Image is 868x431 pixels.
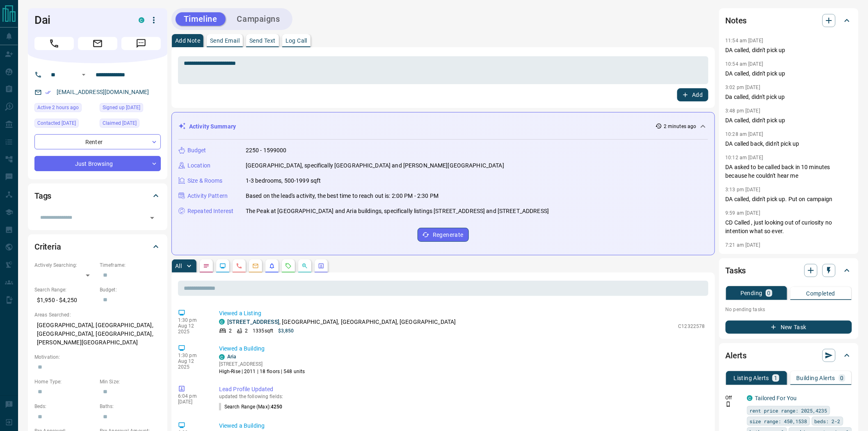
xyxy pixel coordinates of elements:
[726,195,852,204] p: DA called, didn't pick up. Put on campaign
[726,116,852,125] p: DA called, didn't pick up
[79,70,89,80] button: Open
[187,146,206,155] p: Budget
[227,319,279,325] a: [STREET_ADDRESS]
[678,323,705,330] p: C12322578
[726,140,852,148] p: DA called back, didn't pick up
[34,378,96,385] p: Home Type:
[302,263,308,269] svg: Opportunities
[664,123,696,130] p: 2 minutes ago
[34,353,161,361] p: Motivation:
[726,218,852,236] p: CD Called , just looking out of curiosity no intention what so ever.
[178,317,207,323] p: 1:30 pm
[187,161,210,170] p: Location
[726,38,763,44] p: 11:54 am [DATE]
[285,263,292,269] svg: Requests
[178,358,207,370] p: Aug 12 2025
[246,177,321,185] p: 1-3 bedrooms, 500-1999 sqft
[34,156,161,171] div: Just Browsing
[252,263,259,269] svg: Emails
[103,119,137,127] span: Claimed [DATE]
[100,261,161,269] p: Timeframe:
[229,12,288,26] button: Campaigns
[34,240,61,253] h2: Criteria
[726,346,852,365] div: Alerts
[34,37,74,50] span: Call
[726,85,761,90] p: 3:02 pm [DATE]
[34,293,96,307] p: $1,950 - $4,250
[187,177,223,185] p: Size & Rooms
[726,264,746,277] h2: Tasks
[203,263,210,269] svg: Notes
[767,290,771,296] p: 0
[246,207,549,215] p: The Peak at [GEOGRAPHIC_DATA] and Aria buildings, specifically listings [STREET_ADDRESS] and [STR...
[34,189,51,202] h2: Tags
[57,89,149,95] a: [EMAIL_ADDRESS][DOMAIN_NAME]
[178,119,708,134] div: Activity Summary2 minutes ago
[34,103,96,115] div: Tue Aug 12 2025
[229,327,232,335] p: 2
[726,261,852,280] div: Tasks
[219,354,225,360] div: condos.ca
[34,261,96,269] p: Actively Searching:
[100,403,161,410] p: Baths:
[740,290,763,296] p: Pending
[34,311,161,319] p: Areas Searched:
[100,286,161,293] p: Budget:
[34,237,161,257] div: Criteria
[187,207,233,215] p: Repeated Interest
[219,385,705,394] p: Lead Profile Updated
[78,37,117,50] span: Email
[34,134,161,149] div: Renter
[726,155,763,160] p: 10:12 am [DATE]
[750,406,827,415] span: rent price range: 2025,4235
[726,93,852,101] p: Da called, didn't pick up
[726,210,761,216] p: 9:59 am [DATE]
[815,417,841,425] span: beds: 2-2
[219,403,283,410] p: Search Range (Max) :
[100,103,161,115] div: Tue Oct 11 2022
[178,353,207,358] p: 1:30 pm
[271,404,282,410] span: 4250
[249,38,276,44] p: Send Text
[37,103,79,112] span: Active 2 hours ago
[227,354,236,360] a: Aria
[774,375,777,381] p: 1
[726,303,852,316] p: No pending tasks
[189,122,236,131] p: Activity Summary
[37,119,76,127] span: Contacted [DATE]
[210,38,240,44] p: Send Email
[146,212,158,224] button: Open
[45,89,51,95] svg: Email Verified
[219,263,226,269] svg: Lead Browsing Activity
[219,344,705,353] p: Viewed a Building
[187,192,228,200] p: Activity Pattern
[121,37,161,50] span: Message
[100,119,161,130] div: Fri Apr 25 2025
[677,88,708,101] button: Add
[175,38,200,44] p: Add Note
[726,242,761,248] p: 7:21 am [DATE]
[747,395,753,401] div: condos.ca
[178,393,207,399] p: 6:04 pm
[726,108,761,114] p: 3:48 pm [DATE]
[34,403,96,410] p: Beds:
[318,263,324,269] svg: Agent Actions
[418,228,469,242] button: Regenerate
[178,399,207,405] p: [DATE]
[841,375,844,381] p: 0
[253,327,273,335] p: 1335 sqft
[100,378,161,385] p: Min Size:
[219,368,305,375] p: High-Rise | 2011 | 18 floors | 548 units
[34,286,96,293] p: Search Range:
[726,11,852,30] div: Notes
[246,146,287,155] p: 2250 - 1599000
[219,394,705,399] p: updated the following fields:
[734,375,770,381] p: Listing Alerts
[245,327,248,335] p: 2
[726,14,747,27] h2: Notes
[755,395,797,401] a: Tailored For You
[726,61,763,67] p: 10:54 am [DATE]
[175,263,182,269] p: All
[269,263,275,269] svg: Listing Alerts
[34,319,161,349] p: [GEOGRAPHIC_DATA], [GEOGRAPHIC_DATA], [GEOGRAPHIC_DATA], [GEOGRAPHIC_DATA], [PERSON_NAME][GEOGRAP...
